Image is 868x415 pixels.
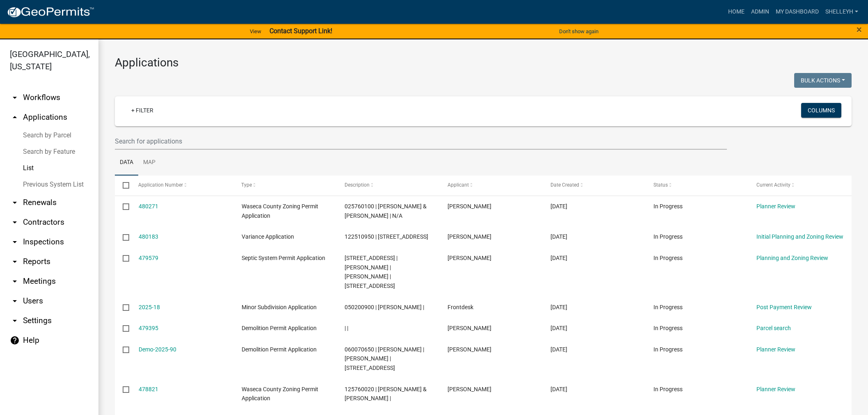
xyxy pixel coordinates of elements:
[242,346,317,353] span: Demolition Permit Application
[857,24,862,35] span: ×
[749,176,852,195] datatable-header-cell: Current Activity
[653,386,683,392] span: In Progress
[550,233,567,240] span: 09/18/2025
[448,304,473,310] span: Frontdesk
[242,233,294,240] span: Variance Application
[139,203,158,210] a: 480271
[242,304,317,310] span: Minor Subdivision Application
[242,386,318,402] span: Waseca County Zoning Permit Application
[550,203,567,210] span: 09/18/2025
[653,346,683,353] span: In Progress
[139,233,158,240] a: 480183
[345,325,348,331] span: | |
[550,304,567,310] span: 09/16/2025
[345,304,424,310] span: 050200900 | GARY G MITTELSTEADT |
[448,325,491,331] span: Jacob Wolff
[653,182,668,188] span: Status
[857,25,862,34] button: Close
[125,103,160,118] a: + Filter
[139,182,183,188] span: Application Number
[653,255,683,261] span: In Progress
[646,176,749,195] datatable-header-cell: Status
[756,203,795,210] a: Planner Review
[345,386,427,402] span: 125760020 | LISA K & WILLIAM K POPPE |
[10,112,20,122] i: arrow_drop_up
[448,182,469,188] span: Applicant
[10,296,20,306] i: arrow_drop_down
[345,233,428,240] span: 122510950 | 37049 FAWN AVE | 2,7
[772,4,822,20] a: My Dashboard
[653,203,683,210] span: In Progress
[345,255,397,289] span: 33960 98TH ST | MICHAEL K ELLIS | BARBARA A PELSON-ELLIS |33960 98TH ST
[756,304,812,310] a: Post Payment Review
[10,316,20,326] i: arrow_drop_down
[550,255,567,261] span: 09/16/2025
[756,386,795,392] a: Planner Review
[242,203,318,219] span: Waseca County Zoning Permit Application
[115,133,727,150] input: Search for applications
[756,182,790,188] span: Current Activity
[139,304,160,310] a: 2025-18
[550,325,567,331] span: 09/16/2025
[448,233,491,240] span: Matt Thompsen
[448,255,491,261] span: Phillip Schleicher
[448,203,491,210] span: Lucas Boelter
[756,346,795,353] a: Planner Review
[345,346,424,372] span: 060070650 | JACOB M WOLFF | DANIELLE C WOLFF | 42860 CO LINE RD
[233,176,336,195] datatable-header-cell: Type
[345,203,427,219] span: 025760100 | LUCAS & ARIANA L BOELTER | N/A
[653,304,683,310] span: In Progress
[115,150,138,176] a: Data
[242,255,325,261] span: Septic System Permit Application
[115,56,852,70] h3: Applications
[139,255,158,261] a: 479579
[10,217,20,227] i: arrow_drop_down
[794,73,852,88] button: Bulk Actions
[130,176,233,195] datatable-header-cell: Application Number
[139,386,158,392] a: 478821
[138,150,160,176] a: Map
[10,276,20,286] i: arrow_drop_down
[242,325,317,331] span: Demolition Permit Application
[337,176,440,195] datatable-header-cell: Description
[556,25,602,38] button: Don't show again
[139,325,158,331] a: 479395
[653,233,683,240] span: In Progress
[756,325,791,331] a: Parcel search
[725,4,748,20] a: Home
[440,176,543,195] datatable-header-cell: Applicant
[756,255,828,261] a: Planning and Zoning Review
[10,257,20,267] i: arrow_drop_down
[10,93,20,103] i: arrow_drop_down
[10,237,20,247] i: arrow_drop_down
[550,346,567,353] span: 09/16/2025
[115,176,130,195] datatable-header-cell: Select
[748,4,772,20] a: Admin
[139,346,176,353] a: Demo-2025-90
[345,182,370,188] span: Description
[448,346,491,353] span: Jacob Wolff
[822,4,861,20] a: shelleyh
[448,386,491,392] span: William Poppe
[270,27,332,35] strong: Contact Support Link!
[653,325,683,331] span: In Progress
[550,386,567,392] span: 09/15/2025
[247,25,265,38] a: View
[801,103,841,118] button: Columns
[10,335,20,345] i: help
[10,198,20,207] i: arrow_drop_down
[543,176,646,195] datatable-header-cell: Date Created
[242,182,252,188] span: Type
[756,233,843,240] a: Initial Planning and Zoning Review
[550,182,579,188] span: Date Created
